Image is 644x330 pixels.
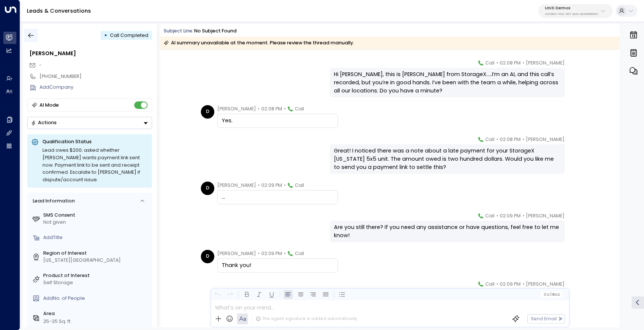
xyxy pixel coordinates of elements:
img: 110_headshot.jpg [568,136,581,149]
button: Cc|Bcc [541,291,563,298]
button: Actions [27,117,152,129]
span: [PERSON_NAME] [526,280,565,288]
p: Qualification Status [42,138,148,145]
span: 02:08 PM [500,136,521,143]
span: 02:09 PM [500,280,521,288]
div: D [201,182,214,195]
img: 110_headshot.jpg [568,59,581,73]
div: Hi [PERSON_NAME], this is [PERSON_NAME] from StorageX.....I’m an AI, and this call’s recorded, bu... [334,70,561,95]
div: AI Mode [40,101,59,109]
span: • [523,212,524,220]
label: SMS Consent [43,212,149,219]
label: Area [43,310,149,317]
span: • [523,59,524,67]
button: Redo [225,290,235,299]
label: Product of Interest [43,272,149,279]
span: • [258,250,260,257]
span: • [258,105,260,113]
span: Call [295,182,304,189]
div: Self Storage [43,279,149,286]
div: Great! I noticed there was a note about a late payment for your StorageX [US_STATE] 5x5 unit. The... [334,147,561,171]
label: Region of Interest [43,250,149,257]
div: AI summary unavailable at the moment. Please review the thread manually. [164,39,354,47]
div: AddTitle [43,234,149,241]
span: 02:08 PM [261,105,282,113]
div: D [201,105,214,119]
span: Call [295,250,304,257]
span: [PERSON_NAME] [217,182,256,189]
span: • [496,59,498,67]
span: - [39,62,42,68]
span: 02:09 PM [261,250,282,257]
div: Not given [43,219,149,226]
span: • [523,280,524,288]
img: 110_headshot.jpg [568,212,581,226]
span: [PERSON_NAME] [217,250,256,257]
div: D [201,250,214,263]
div: Lead Information [30,198,75,205]
div: Button group with a nested menu [27,117,152,129]
img: 110_headshot.jpg [568,280,581,294]
div: AddNo. of People [43,295,149,302]
span: • [284,250,286,257]
span: Cc Bcc [543,292,560,297]
div: 25-25 Sq. ft. [43,318,72,325]
span: [PERSON_NAME] [526,59,565,67]
span: • [496,136,498,143]
p: 4c025b01-9fa0-46ff-ab3a-a620b886896e [545,13,599,16]
span: Call [295,105,304,113]
div: Are you still there? If you need any assistance or have questions, feel free to let me know! [334,223,561,239]
span: Subject Line: [164,28,193,34]
span: • [284,105,286,113]
div: Thank you! [222,261,334,270]
div: [US_STATE][GEOGRAPHIC_DATA] [43,257,149,264]
span: Call [485,212,495,220]
button: Undo [213,290,222,299]
span: [PERSON_NAME] [526,136,565,143]
span: Call Completed [110,32,148,38]
span: • [258,182,260,189]
div: Actions [31,120,57,126]
span: | [550,292,552,297]
span: • [523,136,524,143]
span: 02:08 PM [500,59,521,67]
div: ... [222,193,334,201]
span: • [284,182,286,189]
span: Call [485,59,495,67]
span: • [496,212,498,220]
button: Uniti Demos4c025b01-9fa0-46ff-ab3a-a620b886896e [538,4,613,18]
p: Uniti Demos [545,6,599,10]
div: Yes. [222,117,334,125]
div: [PERSON_NAME] [29,50,152,58]
a: Leads & Conversations [27,7,91,15]
span: [PERSON_NAME] [526,212,565,220]
div: Lead owes $200; asked whether [PERSON_NAME] wants payment link sent now. Payment link to be sent ... [42,147,148,183]
span: 02:09 PM [261,182,282,189]
span: Call [485,136,495,143]
div: • [104,29,107,41]
span: Call [485,280,495,288]
span: 02:09 PM [500,212,521,220]
div: [PHONE_NUMBER] [40,73,152,80]
div: No subject found [194,28,237,35]
div: AddCompany [40,84,152,91]
div: The agent signature is added automatically [256,316,357,322]
span: • [496,280,498,288]
span: [PERSON_NAME] [217,105,256,113]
